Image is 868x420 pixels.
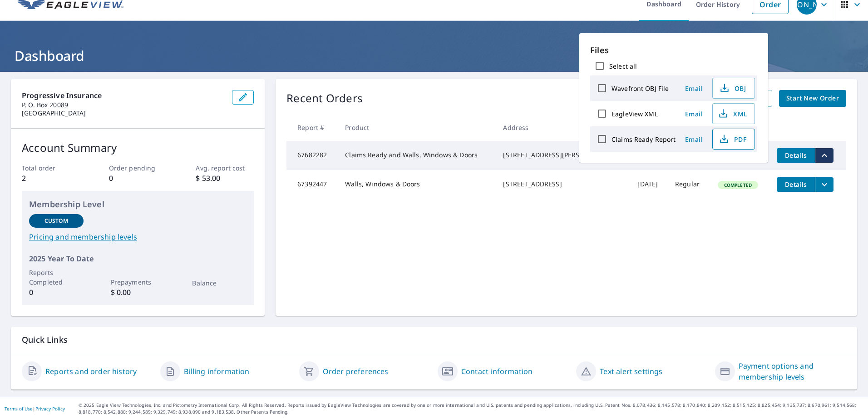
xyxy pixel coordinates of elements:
[286,141,338,170] td: 67682282
[612,84,669,93] label: Wavefront OBJ File
[29,268,84,287] p: Reports Completed
[286,114,338,141] th: Report #
[109,163,167,173] p: Order pending
[286,90,363,107] p: Recent Orders
[461,366,533,377] a: Contact information
[786,93,839,104] span: Start New Order
[286,170,338,199] td: 67392447
[712,78,755,99] button: OBJ
[782,180,809,189] span: Details
[29,287,84,298] p: 0
[22,109,225,117] p: [GEOGRAPHIC_DATA]
[612,135,676,144] label: Claims Ready Report
[683,84,705,93] span: Email
[196,163,254,173] p: Avg. report cost
[600,366,662,377] a: Text alert settings
[45,366,137,377] a: Reports and order history
[22,163,80,173] p: Total order
[338,141,496,170] td: Claims Ready and Walls, Windows & Doors
[111,277,165,287] p: Prepayments
[503,180,623,189] div: [STREET_ADDRESS]
[496,114,630,141] th: Address
[44,217,68,225] p: Custom
[79,402,863,415] p: © 2025 Eagle View Technologies, Inc. and Pictometry International Corp. All Rights Reserved. Repo...
[338,114,496,141] th: Product
[777,148,815,163] button: detailsBtn-67682282
[777,177,815,192] button: detailsBtn-67392447
[609,62,637,70] label: Select all
[22,90,225,101] p: Progressive Insurance
[35,405,65,412] a: Privacy Policy
[718,134,747,145] span: PDF
[29,231,247,242] a: Pricing and membership levels
[22,140,254,156] p: Account Summary
[29,253,247,264] p: 2025 Year To Date
[5,405,33,412] a: Terms of Use
[680,132,709,146] button: Email
[29,198,247,210] p: Membership Level
[782,151,809,160] span: Details
[719,182,757,188] span: Completed
[184,366,249,377] a: Billing information
[680,81,709,95] button: Email
[192,278,247,288] p: Balance
[630,170,668,199] td: [DATE]
[22,334,846,345] p: Quick Links
[668,170,710,199] td: Regular
[718,108,747,119] span: XML
[739,360,846,382] a: Payment options and membership levels
[779,90,846,107] a: Start New Order
[718,83,747,94] span: OBJ
[683,110,705,118] span: Email
[612,110,658,118] label: EagleView XML
[111,287,165,298] p: $ 0.00
[680,107,709,121] button: Email
[815,177,833,192] button: filesDropdownBtn-67392447
[22,173,80,184] p: 2
[196,173,254,184] p: $ 53.00
[109,173,167,184] p: 0
[338,170,496,199] td: Walls, Windows & Doors
[683,135,705,144] span: Email
[5,406,65,411] p: |
[712,129,755,150] button: PDF
[590,44,757,56] p: Files
[323,366,389,377] a: Order preferences
[712,103,755,124] button: XML
[503,150,623,160] div: [STREET_ADDRESS][PERSON_NAME]
[11,46,857,65] h1: Dashboard
[815,148,833,163] button: filesDropdownBtn-67682282
[22,101,225,109] p: P. O. Box 20089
